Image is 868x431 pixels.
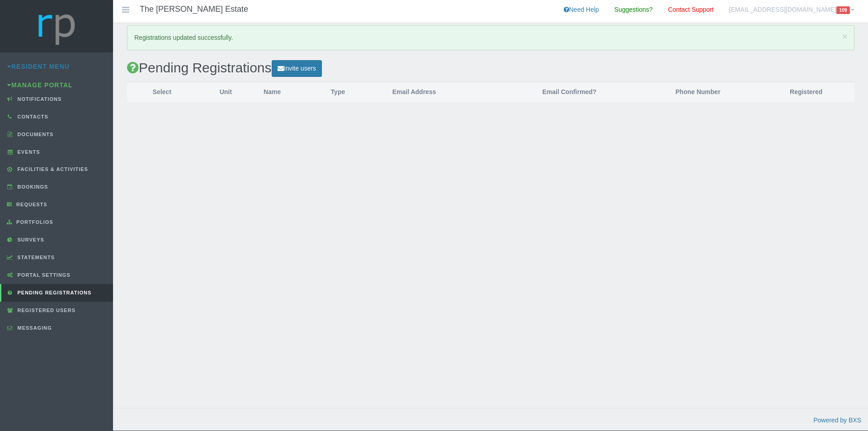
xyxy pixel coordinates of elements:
[15,166,88,172] span: Facilities & Activities
[15,96,62,102] span: Notifications
[272,60,322,77] a: Invite users
[842,32,848,41] button: Close
[842,31,848,42] span: ×
[836,6,850,14] span: 109
[140,5,248,14] h4: The [PERSON_NAME] Estate
[15,237,44,242] span: Surveys
[14,219,53,225] span: Portfolios
[7,81,73,89] a: Manage Portal
[255,82,321,102] th: Name
[15,272,71,278] span: Portal Settings
[501,82,638,102] th: Email Confirmed?
[383,82,501,102] th: Email Address
[813,417,861,424] a: Powered by BXS
[15,290,92,295] span: Pending Registrations
[15,184,48,189] span: Bookings
[127,25,854,50] div: Registrations updated successfully.
[758,82,854,102] th: Registered
[15,325,52,331] span: Messaging
[15,255,55,260] span: Statements
[127,82,197,102] th: Select
[15,149,40,155] span: Events
[127,60,854,77] h2: Pending Registrations
[322,82,383,102] th: Type
[7,63,70,70] a: Resident Menu
[15,308,75,313] span: Registered Users
[638,82,758,102] th: Phone Number
[197,82,255,102] th: Unit
[15,114,48,119] span: Contacts
[14,202,47,207] span: Requests
[15,132,54,137] span: Documents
